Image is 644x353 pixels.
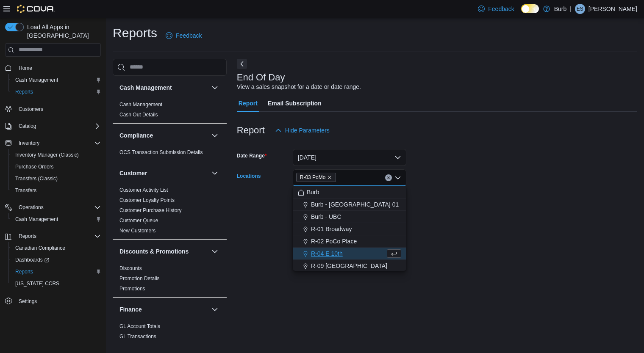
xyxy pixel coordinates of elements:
a: [US_STATE] CCRS [12,279,63,289]
button: Discounts & Promotions [210,246,220,256]
span: Transfers (Classic) [15,175,58,182]
a: Promotions [119,286,145,292]
span: Transfers [15,187,36,194]
button: Home [2,62,104,74]
a: Transfers [12,185,40,196]
span: Cash Management [12,214,101,224]
button: Operations [15,202,47,212]
span: Cash Out Details [119,111,158,118]
button: [US_STATE] CCRS [8,278,104,290]
span: GL Account Totals [119,323,160,330]
span: Email Subscription [268,95,322,112]
a: Cash Management [12,75,61,85]
button: R-09 [GEOGRAPHIC_DATA] [293,260,406,272]
button: Canadian Compliance [8,242,104,254]
span: Reports [15,88,33,95]
button: Finance [210,304,220,314]
div: Choose from the following options [293,186,406,309]
a: Customers [15,104,47,114]
span: Reports [15,268,33,275]
h3: Report [237,125,265,135]
p: | [570,4,572,14]
button: [DATE] [293,149,406,166]
button: Inventory [15,138,43,148]
button: Inventory Manager (Classic) [8,149,104,161]
button: Cash Management [210,83,220,93]
button: Burb - UBC [293,211,406,223]
a: GL Transactions [119,334,156,339]
span: Burb - UBC [311,212,341,221]
a: Purchase Orders [12,162,57,172]
span: Dark Mode [521,13,522,14]
button: Customers [2,103,104,115]
a: Canadian Compliance [12,243,69,253]
a: Feedback [475,0,517,17]
span: Inventory [19,140,39,146]
span: Customers [15,104,101,114]
a: Settings [15,296,40,306]
span: Catalog [19,123,36,130]
img: Cova [17,5,55,13]
button: Finance [119,305,208,314]
a: Reports [12,267,36,277]
label: Date Range [237,152,267,159]
button: Cash Management [8,74,104,86]
h3: Finance [119,305,142,314]
span: Dashboards [12,255,101,265]
span: Catalog [15,121,101,131]
a: Customer Purchase History [119,207,182,213]
p: [PERSON_NAME] [588,4,637,14]
button: Compliance [119,131,208,140]
span: Operations [19,204,44,211]
span: Home [19,65,32,72]
span: Settings [15,295,101,306]
input: Dark Mode [521,4,539,13]
span: Reports [12,87,101,97]
a: OCS Transaction Submission Details [119,149,203,155]
span: Customer Activity List [119,187,168,193]
span: R-03 PoMo [300,173,326,182]
a: Feedback [162,27,205,44]
a: Cash Management [12,214,61,224]
span: Canadian Compliance [12,243,101,253]
span: Promotion Details [119,275,160,282]
button: R-02 PoCo Place [293,235,406,248]
span: R-02 PoCo Place [311,237,357,245]
button: Operations [2,201,104,213]
a: New Customers [119,228,155,234]
span: Discounts [119,265,142,272]
button: Clear input [385,174,392,181]
button: Purchase Orders [8,161,104,173]
button: Inventory [2,137,104,149]
span: Purchase Orders [12,162,101,172]
button: Compliance [210,130,220,141]
button: R-01 Broadway [293,223,406,235]
div: View a sales snapshot for a date or date range. [237,83,361,91]
span: R-03 PoMo [296,173,336,182]
span: New Customers [119,227,155,234]
span: Home [15,63,101,73]
span: Burb [307,188,319,196]
span: R-01 Broadway [311,225,352,233]
button: Reports [8,266,104,278]
span: Settings [19,298,37,305]
button: Reports [2,230,104,242]
span: Cash Management [119,101,162,108]
div: Compliance [113,147,227,161]
span: Inventory Manager (Classic) [12,150,101,160]
span: Cash Management [15,216,58,223]
span: R-04 E 10th [311,249,343,258]
h3: Cash Management [119,83,172,92]
h3: Discounts & Promotions [119,247,189,256]
span: Washington CCRS [12,279,101,289]
span: Cash Management [15,77,58,83]
a: Dashboards [12,255,53,265]
span: Report [239,95,258,112]
span: Customers [19,106,43,113]
span: Dashboards [15,256,49,263]
a: Inventory Manager (Classic) [12,150,82,160]
a: Customer Activity List [119,187,168,193]
span: Feedback [488,5,514,13]
a: Reports [12,87,36,97]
